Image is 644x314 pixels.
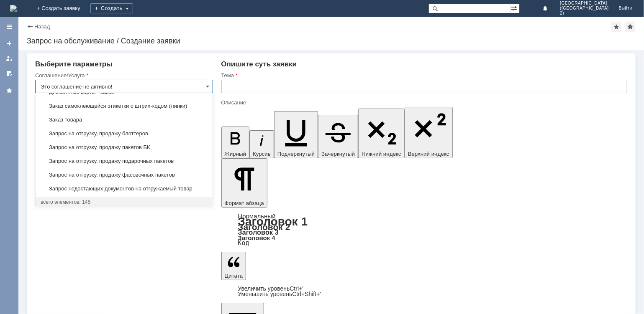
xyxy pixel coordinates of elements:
[318,115,358,158] button: Зачеркнутый
[560,11,608,16] span: 2)
[3,52,16,65] a: Мои заявки
[221,286,628,297] div: Цитата
[321,151,355,157] span: Зачеркнутый
[238,291,321,297] a: Decrease
[560,1,608,6] span: [GEOGRAPHIC_DATA]
[221,60,297,68] span: Опишите суть заявки
[41,103,208,109] span: Заказ самоклеющейся этикетки с штрих-кодом (липки)
[238,239,249,247] a: Код
[274,111,318,158] button: Подчеркнутый
[225,200,264,206] span: Формат абзаца
[221,158,267,208] button: Формат абзаца
[3,37,16,50] a: Создать заявку
[408,151,449,157] span: Верхний индекс
[41,172,208,178] span: Запрос на отгрузку, продажу фасовочных пакетов
[362,151,401,157] span: Нижний индекс
[41,158,208,165] span: Запрос на отгрузку, продажу подарочных пакетов
[41,185,208,192] span: Запрос недостающих документов на отгружаемый товар
[238,215,308,228] a: Заголовок 1
[221,213,628,246] div: Формат абзаца
[27,37,636,45] div: Запрос на обслуживание / Создание заявки
[238,222,290,232] a: Заголовок 2
[249,130,274,158] button: Курсив
[238,213,276,220] a: Нормальный
[292,291,321,297] span: Ctrl+Shift+'
[35,60,113,68] span: Выберите параметры
[358,109,405,158] button: Нижний индекс
[221,73,626,78] div: Тема
[238,234,275,241] a: Заголовок 4
[41,116,208,123] span: Заказ товара
[221,252,246,280] button: Цитата
[253,151,271,157] span: Курсив
[511,4,519,12] span: Расширенный поиск
[238,285,304,292] a: Increase
[41,144,208,151] span: Запрос на отгрузку, продажу пакетов БК
[221,127,250,158] button: Жирный
[34,23,50,30] a: Назад
[238,228,279,236] a: Заголовок 3
[625,22,635,32] div: Сделать домашней страницей
[277,151,315,157] span: Подчеркнутый
[41,130,208,137] span: Запрос на отгрузку, продажу блоттеров
[290,285,303,292] span: Ctrl+'
[225,273,243,279] span: Цитата
[405,107,453,158] button: Верхний индекс
[225,151,246,157] span: Жирный
[35,73,211,78] div: Соглашение/Услуга
[221,100,626,105] div: Описание
[10,5,17,12] a: Перейти на домашнюю страницу
[3,67,16,80] a: Мои согласования
[611,22,621,32] div: Добавить в избранное
[10,5,17,12] img: logo
[41,199,208,205] div: всего элементов: 145
[560,6,608,11] span: ([GEOGRAPHIC_DATA]
[90,3,133,13] div: Создать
